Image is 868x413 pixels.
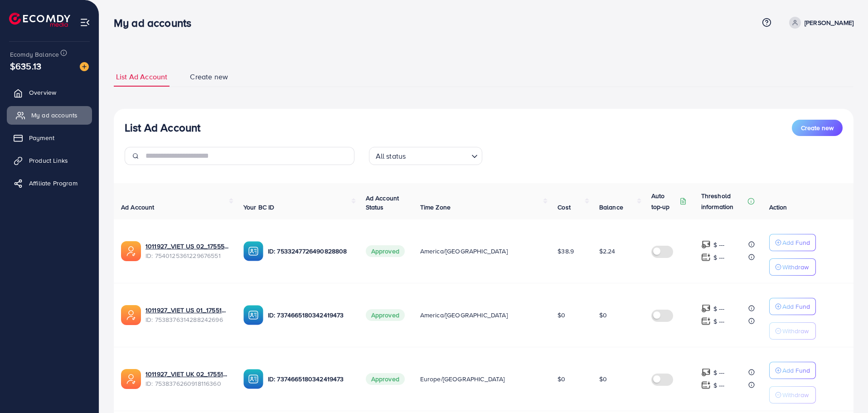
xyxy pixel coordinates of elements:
span: $0 [599,374,607,384]
span: Cost [558,203,571,212]
button: Add Fund [769,298,816,315]
a: [PERSON_NAME] [786,17,853,29]
span: All status [374,150,408,163]
div: <span class='underline'>1011927_VIET US 02_1755572479473</span></br>7540125361229676551 [145,242,229,260]
span: America/[GEOGRAPHIC_DATA] [420,311,508,320]
img: ic-ads-acc.e4c84228.svg [121,241,141,261]
button: Add Fund [769,234,816,251]
button: Add Fund [769,362,816,379]
p: ID: 7374665180342419473 [268,374,351,384]
p: $ --- [713,380,725,391]
span: Ecomdy Balance [10,50,59,59]
p: Withdraw [782,262,809,272]
span: Approved [366,245,405,257]
span: ID: 7538376314288242696 [145,315,229,324]
span: Approved [366,373,405,385]
span: Create new [801,123,834,132]
a: Product Links [7,151,92,170]
a: My ad accounts [7,106,92,124]
img: top-up amount [701,380,711,390]
img: top-up amount [701,253,711,262]
p: Auto top-up [651,190,678,212]
p: ID: 7374665180342419473 [268,310,351,321]
p: $ --- [713,316,725,327]
span: Overview [29,88,56,97]
p: Withdraw [782,326,809,336]
span: Ad Account [121,203,155,212]
img: menu [80,17,90,28]
span: $0 [599,311,607,320]
span: $635.13 [10,59,41,73]
span: $2.24 [599,247,616,256]
p: Threshold information [701,190,746,212]
span: $38.9 [558,247,574,256]
img: top-up amount [701,240,711,249]
span: Europe/[GEOGRAPHIC_DATA] [420,374,505,384]
button: Withdraw [769,386,816,403]
span: $0 [558,311,565,320]
p: $ --- [713,367,725,378]
p: Add Fund [782,237,810,248]
p: Add Fund [782,301,810,312]
iframe: Chat [829,372,861,406]
span: Balance [599,203,623,212]
img: top-up amount [701,316,711,326]
img: ic-ba-acc.ded83a64.svg [243,305,263,325]
a: 1011927_VIET US 01_1755165165817 [145,306,229,315]
span: Action [769,203,787,212]
p: $ --- [713,239,725,250]
button: Create new [792,120,843,136]
p: $ --- [713,303,725,314]
img: ic-ba-acc.ded83a64.svg [243,369,263,389]
p: Withdraw [782,389,809,400]
span: List Ad Account [116,72,167,82]
span: Affiliate Program [29,179,78,188]
span: $0 [558,374,565,384]
img: top-up amount [701,368,711,377]
span: My ad accounts [31,111,78,120]
a: 1011927_VIET US 02_1755572479473 [145,242,229,251]
p: [PERSON_NAME] [805,17,853,28]
button: Withdraw [769,322,816,340]
span: Payment [29,133,54,142]
p: ID: 7533247726490828808 [268,246,351,257]
img: top-up amount [701,304,711,313]
a: Payment [7,129,92,147]
input: Search for option [408,148,467,163]
div: <span class='underline'>1011927_VIET UK 02_1755165109842</span></br>7538376260918116360 [145,369,229,388]
h3: List Ad Account [125,121,200,134]
p: Add Fund [782,365,810,376]
a: Overview [7,83,92,102]
span: America/[GEOGRAPHIC_DATA] [420,247,508,256]
div: Search for option [369,147,482,165]
img: ic-ads-acc.e4c84228.svg [121,369,141,389]
img: logo [9,13,70,27]
span: ID: 7540125361229676551 [145,251,229,260]
span: Create new [190,72,228,82]
span: Approved [366,309,405,321]
img: ic-ads-acc.e4c84228.svg [121,305,141,325]
span: ID: 7538376260918116360 [145,379,229,388]
a: Affiliate Program [7,174,92,192]
p: $ --- [713,252,725,263]
span: Your BC ID [243,203,275,212]
a: 1011927_VIET UK 02_1755165109842 [145,369,229,379]
h3: My ad accounts [114,16,199,29]
img: image [80,62,89,71]
span: Time Zone [420,203,451,212]
span: Product Links [29,156,68,165]
img: ic-ba-acc.ded83a64.svg [243,241,263,261]
span: Ad Account Status [366,194,399,212]
button: Withdraw [769,258,816,276]
div: <span class='underline'>1011927_VIET US 01_1755165165817</span></br>7538376314288242696 [145,306,229,324]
